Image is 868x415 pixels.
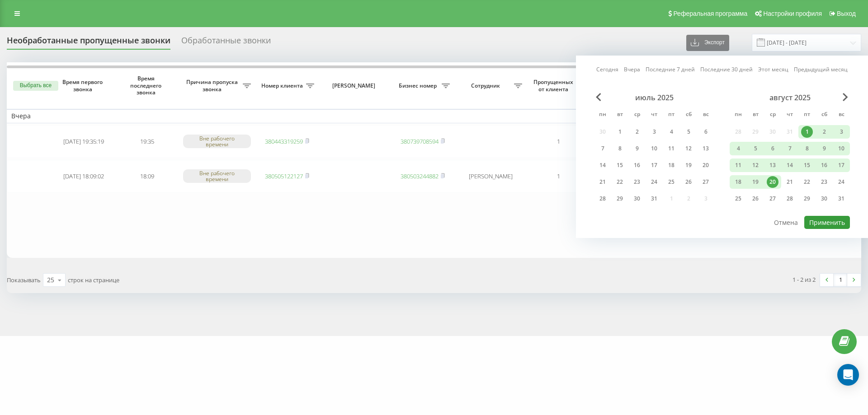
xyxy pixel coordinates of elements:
[833,192,850,205] div: вс 31 авг. 2025 г.
[686,35,729,51] button: Экспорт
[764,142,781,155] div: ср 6 авг. 2025 г.
[837,364,859,386] div: Open Intercom Messenger
[697,175,714,189] div: вс 27 июля 2025 г.
[597,159,609,171] div: 14
[798,159,816,172] div: пт 15 авг. 2025 г.
[630,108,644,122] abbr: среда
[59,79,108,93] span: Время первого звонка
[781,175,798,189] div: чт 21 авг. 2025 г.
[801,126,813,138] div: 1
[730,142,747,155] div: пн 4 авг. 2025 г.
[326,82,383,89] span: [PERSON_NAME]
[183,79,243,93] span: Причина пропуска звонка
[265,137,303,145] a: 380443319259
[646,175,663,189] div: чт 24 июля 2025 г.
[663,175,680,189] div: пт 25 июля 2025 г.
[833,159,850,172] div: вс 17 авг. 2025 г.
[52,160,115,193] td: [DATE] 18:09:02
[784,143,796,154] div: 7
[732,193,744,205] div: 25
[783,108,797,122] abbr: четверг
[817,108,831,122] abbr: суббота
[596,93,601,101] span: Previous Month
[628,125,646,139] div: ср 2 июля 2025 г.
[47,275,54,284] div: 25
[798,125,816,139] div: пт 1 авг. 2025 г.
[683,143,694,154] div: 12
[793,275,816,284] div: 1 - 2 из 2
[784,159,796,171] div: 14
[123,75,171,96] span: Время последнего звонка
[699,108,712,122] abbr: воскресенье
[665,143,677,154] div: 11
[597,193,609,205] div: 28
[764,175,781,189] div: ср 20 авг. 2025 г.
[454,160,527,193] td: [PERSON_NAME]
[7,36,170,50] div: Необработанные пропущенные звонки
[784,176,796,188] div: 21
[648,193,660,205] div: 31
[611,175,628,189] div: вт 22 июля 2025 г.
[531,79,577,93] span: Пропущенных от клиента
[818,193,830,205] div: 30
[816,159,833,172] div: сб 16 авг. 2025 г.
[396,82,442,89] span: Бизнес номер
[730,175,747,189] div: пн 18 авг. 2025 г.
[594,175,611,189] div: пн 21 июля 2025 г.
[747,192,764,205] div: вт 26 авг. 2025 г.
[628,175,646,189] div: ср 23 июля 2025 г.
[818,126,830,138] div: 2
[731,108,745,122] abbr: понедельник
[673,10,747,17] span: Реферальная программа
[730,159,747,172] div: пн 11 авг. 2025 г.
[596,65,618,74] a: Сегодня
[611,192,628,205] div: вт 29 июля 2025 г.
[835,108,848,122] abbr: воскресенье
[683,176,694,188] div: 26
[648,176,660,188] div: 24
[459,82,514,89] span: Сотрудник
[818,143,830,154] div: 9
[647,108,661,122] abbr: четверг
[683,126,694,138] div: 5
[801,193,813,205] div: 29
[732,143,744,154] div: 4
[833,142,850,155] div: вс 10 авг. 2025 г.
[628,159,646,172] div: ср 16 июля 2025 г.
[818,159,830,171] div: 16
[665,176,677,188] div: 25
[594,93,714,102] div: июль 2025
[594,192,611,205] div: пн 28 июля 2025 г.
[663,142,680,155] div: пт 11 июля 2025 г.
[835,193,847,205] div: 31
[646,125,663,139] div: чт 3 июля 2025 г.
[798,142,816,155] div: пт 8 авг. 2025 г.
[769,216,803,229] button: Отмена
[732,176,744,188] div: 18
[527,125,590,158] td: 1
[747,159,764,172] div: вт 12 авг. 2025 г.
[401,172,439,180] a: 380503244882
[631,143,643,154] div: 9
[794,65,848,74] a: Предыдущий месяц
[631,126,643,138] div: 2
[781,142,798,155] div: чт 7 авг. 2025 г.
[611,159,628,172] div: вт 15 июля 2025 г.
[763,10,822,17] span: Настройки профиля
[835,126,847,138] div: 3
[115,160,179,193] td: 18:09
[648,159,660,171] div: 17
[52,125,115,158] td: [DATE] 19:35:19
[835,159,847,171] div: 17
[730,93,850,102] div: август 2025
[646,142,663,155] div: чт 10 июля 2025 г.
[750,159,761,171] div: 12
[750,143,761,154] div: 5
[767,193,778,205] div: 27
[680,159,697,172] div: сб 19 июля 2025 г.
[665,108,678,122] abbr: пятница
[818,176,830,188] div: 23
[767,176,778,188] div: 20
[804,216,850,229] button: Применить
[750,176,761,188] div: 19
